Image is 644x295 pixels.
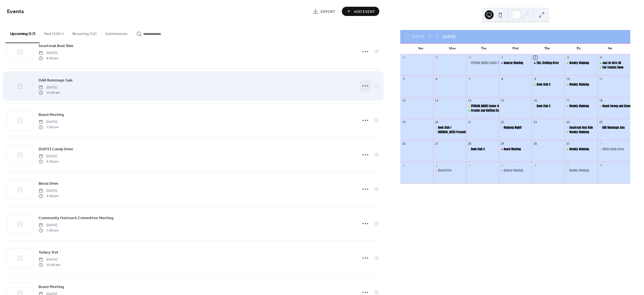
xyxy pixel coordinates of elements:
[435,56,439,60] div: 29
[602,65,624,70] div: Fall Fashion Show
[402,142,406,146] div: 26
[537,104,550,108] div: Book Club 2
[39,90,60,95] span: 10:00 am
[597,126,630,130] div: DAR Rummage Sale
[533,99,537,103] div: 16
[499,168,532,173] div: General Meeting
[435,163,439,167] div: 3
[532,61,565,65] div: FALL Clothing Drive
[500,142,504,146] div: 29
[438,130,471,134] div: [MEDICAL_DATA] Presentation
[599,56,603,60] div: 4
[565,61,598,65] div: Weekly Mahjong
[566,142,570,146] div: 31
[569,104,589,108] div: Weekly Mahjong
[433,168,466,173] div: Blood Drive
[435,77,439,81] div: 6
[569,130,589,134] div: Weekly Mahjong
[39,51,58,56] span: [DATE]
[68,23,101,43] button: Recurring (12)
[468,44,499,54] div: Tue
[309,7,340,16] a: Export
[342,7,379,16] a: Add Event
[565,126,598,130] div: Seastreak Boat Ride
[433,126,466,130] div: Book Club 1
[39,193,58,198] span: 1:00 pm
[599,163,603,167] div: 8
[566,120,570,124] div: 24
[504,61,523,65] div: General Meeting
[499,61,532,65] div: General Meeting
[500,120,504,124] div: 22
[468,99,472,103] div: 14
[405,44,436,54] div: Sun
[39,249,58,256] a: Turkey Trot
[499,44,531,54] div: Wed
[533,56,537,60] div: 2
[466,104,499,108] div: Allaire Senior Daycare Arts and Crafts
[599,99,603,103] div: 18
[39,77,73,83] a: DAR Rummage Sale
[504,147,521,151] div: Board Meeting
[533,77,537,81] div: 9
[435,99,439,103] div: 13
[533,163,537,167] div: 6
[471,109,501,113] div: Crochet and Knitting Club
[39,43,74,49] a: Seastreak Boat Ride
[499,147,532,151] div: Board Meeting
[39,146,73,152] a: [DATE] Candy Drive
[569,168,589,173] div: Weekly Mahjong
[602,104,634,108] div: Beach Sweep and Clean Up
[39,112,64,118] span: Board Meeting
[565,130,598,134] div: Weekly Mahjong
[39,284,64,290] a: Board Meeting
[566,163,570,167] div: 7
[599,142,603,146] div: 1
[7,6,24,17] span: Events
[537,61,559,65] div: FALL Clothing Drive
[40,23,68,43] button: Past (100+)
[466,147,499,151] div: Book Club 3
[569,126,593,130] div: Seastreak Boat Ride
[321,9,335,15] span: Export
[39,284,64,290] span: Board Meeting
[565,83,598,87] div: Weekly Mahjong
[402,56,406,60] div: 28
[569,83,589,87] div: Weekly Mahjong
[39,78,73,83] span: DAR Rummage Sale
[531,44,563,54] div: Thu
[39,125,58,130] span: 7:00 pm
[471,104,525,108] div: [PERSON_NAME] Senior Daycare Arts and Crafts
[435,142,439,146] div: 27
[566,56,570,60] div: 3
[468,120,472,124] div: 21
[565,168,598,173] div: Weekly Mahjong
[402,120,406,124] div: 19
[39,159,58,164] span: 6:30 pm
[532,104,565,108] div: Book Club 2
[402,77,406,81] div: 5
[468,163,472,167] div: 4
[602,61,621,65] div: Just Us Girls 5K
[597,104,630,108] div: Beach Sweep and Clean Up
[500,163,504,167] div: 5
[433,130,466,134] div: Breast Cancer Presentation
[499,126,532,130] div: Mahjong Night!!
[565,104,598,108] div: Weekly Mahjong
[39,56,58,61] span: 8:00 am
[402,163,406,167] div: 2
[504,126,522,130] div: Mahjong Night!!
[500,56,504,60] div: 1
[471,61,527,65] div: [PERSON_NAME] Exhibit Trip to [GEOGRAPHIC_DATA]
[435,120,439,124] div: 20
[466,61,499,65] div: Anne Frank Exhibit Trip to NYC
[533,120,537,124] div: 23
[6,23,40,43] button: Upcoming (17)
[565,147,598,151] div: Weekly Mahjong
[597,147,630,151] div: Halloween Candy Drive
[566,99,570,103] div: 17
[563,44,594,54] div: Fri
[471,147,485,151] div: Book Club 3
[500,99,504,103] div: 15
[533,142,537,146] div: 30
